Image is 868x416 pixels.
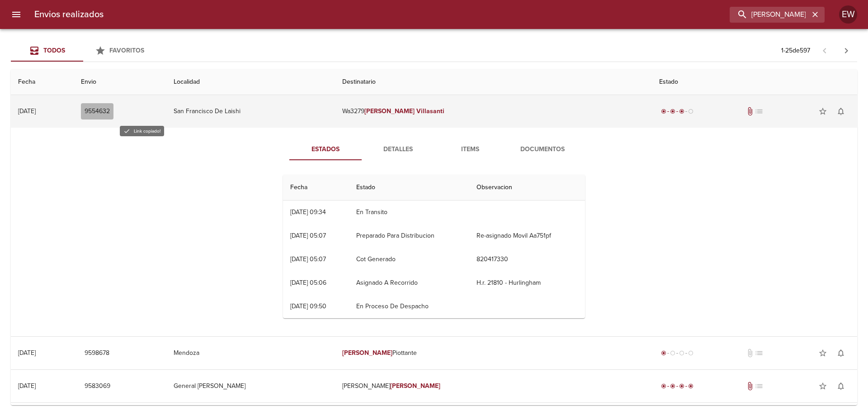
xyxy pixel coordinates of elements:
[832,102,850,120] button: Activar notificaciones
[367,144,429,155] span: Detalles
[745,382,755,391] span: Tiene documentos adjuntos
[34,7,104,22] h6: Envios realizados
[688,383,693,389] span: radio_button_checked
[469,224,585,248] td: Re-asignado Movil Aa751pf
[85,348,109,359] span: 9598678
[512,144,573,155] span: Documentos
[661,383,666,389] span: radio_button_checked
[755,107,764,116] span: No tiene pedido asociado
[781,46,810,55] p: 1 - 25 de 597
[818,107,827,116] span: star_border
[5,4,27,25] button: menu
[74,69,166,95] th: Envio
[290,208,326,216] div: [DATE] 09:34
[679,350,684,356] span: radio_button_unchecked
[670,350,675,356] span: radio_button_unchecked
[836,382,845,391] span: notifications_none
[390,382,440,390] em: [PERSON_NAME]
[166,370,335,402] td: General [PERSON_NAME]
[85,381,110,392] span: 9583069
[290,302,326,310] div: [DATE] 09:50
[349,271,469,295] td: Asignado A Recorrido
[652,69,857,95] th: Estado
[469,175,585,201] th: Observacion
[335,69,652,95] th: Destinatario
[688,350,693,356] span: radio_button_unchecked
[290,279,326,287] div: [DATE] 05:06
[839,5,857,24] div: Abrir información de usuario
[335,95,652,128] td: Wa3279
[659,107,695,116] div: En viaje
[745,349,755,358] span: No tiene documentos adjuntos
[814,102,832,120] button: Agregar a favoritos
[814,46,835,55] span: Pagina anterior
[670,383,675,389] span: radio_button_checked
[416,107,444,115] em: Villasanti
[814,377,832,395] button: Agregar a favoritos
[661,109,666,114] span: radio_button_checked
[835,40,857,62] span: Pagina siguiente
[659,382,695,391] div: Entregado
[349,248,469,271] td: Cot Generado
[81,345,113,362] button: 9598678
[679,109,684,114] span: radio_button_checked
[349,201,469,224] td: En Transito
[670,109,675,114] span: radio_button_checked
[679,383,684,389] span: radio_button_checked
[349,295,469,318] td: En Proceso De Despacho
[295,144,356,155] span: Estados
[283,175,349,201] th: Fecha
[730,7,809,23] input: buscar
[109,47,144,54] span: Favoritos
[81,103,113,120] button: 9554632
[166,69,335,95] th: Localidad
[290,255,326,263] div: [DATE] 05:07
[349,175,469,201] th: Estado
[18,349,36,357] div: [DATE]
[832,377,850,395] button: Activar notificaciones
[659,349,695,358] div: Generado
[335,370,652,402] td: [PERSON_NAME]
[166,337,335,369] td: Mendoza
[290,232,326,239] div: [DATE] 05:07
[839,5,857,24] div: EW
[469,271,585,295] td: H.r. 21810 - Hurlingham
[43,47,65,54] span: Todos
[755,349,764,358] span: No tiene pedido asociado
[364,107,415,115] em: [PERSON_NAME]
[814,344,832,362] button: Agregar a favoritos
[661,350,666,356] span: radio_button_checked
[18,107,36,115] div: [DATE]
[818,349,827,358] span: star_border
[349,224,469,248] td: Preparado Para Distribucion
[18,382,36,390] div: [DATE]
[11,40,156,62] div: Tabs Envios
[755,382,764,391] span: No tiene pedido asociado
[166,95,335,128] td: San Francisco De Laishi
[832,344,850,362] button: Activar notificaciones
[469,248,585,271] td: 820417330
[283,175,585,318] table: Tabla de seguimiento
[688,109,693,114] span: radio_button_unchecked
[81,378,114,395] button: 9583069
[836,349,845,358] span: notifications_none
[85,106,110,117] span: 9554632
[342,349,392,357] em: [PERSON_NAME]
[745,107,755,116] span: Tiene documentos adjuntos
[289,139,579,160] div: Tabs detalle de guia
[439,144,501,155] span: Items
[836,107,845,116] span: notifications_none
[818,382,827,391] span: star_border
[335,337,652,369] td: Piottante
[11,69,74,95] th: Fecha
